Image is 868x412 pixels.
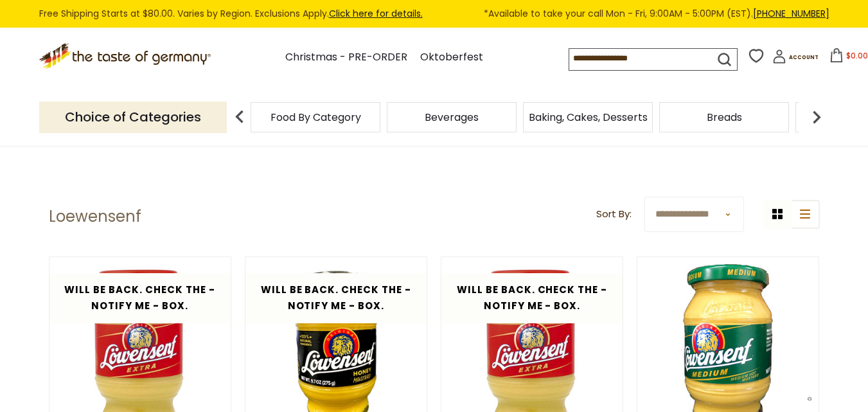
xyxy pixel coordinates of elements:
[227,104,252,130] img: previous arrow
[707,112,742,122] a: Breads
[596,206,632,222] label: Sort By:
[789,54,819,61] span: Account
[420,49,483,66] a: Oktoberfest
[804,104,829,130] img: next arrow
[753,7,829,20] a: [PHONE_NUMBER]
[529,112,648,122] a: Baking, Cakes, Desserts
[846,50,868,61] span: $0.00
[484,6,829,21] span: *Available to take your call Mon - Fri, 9:00AM - 5:00PM (EST).
[39,6,829,21] div: Free Shipping Starts at $80.00. Varies by Region. Exclusions Apply.
[772,49,819,68] a: Account
[49,207,141,226] h1: Loewensenf
[285,49,407,66] a: Christmas - PRE-ORDER
[39,102,227,133] p: Choice of Categories
[329,7,423,20] a: Click here for details.
[425,112,479,122] a: Beverages
[270,112,361,122] a: Food By Category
